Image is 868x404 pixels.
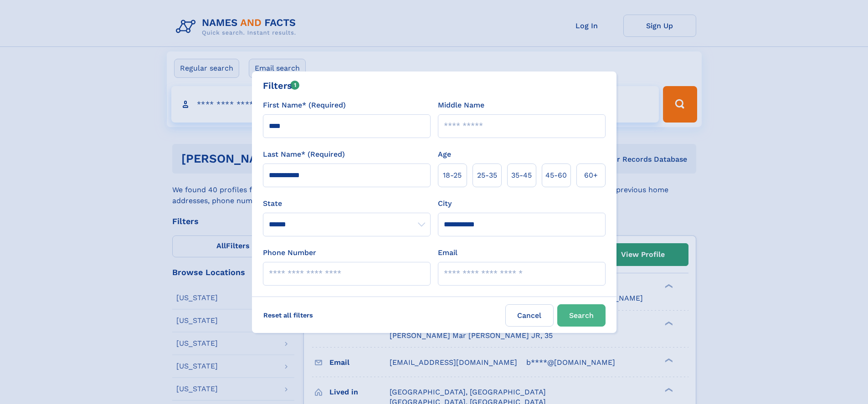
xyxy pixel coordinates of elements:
label: Age [438,149,451,160]
label: Phone Number [263,247,316,258]
span: 35‑45 [511,170,532,181]
div: Filters [263,79,300,92]
label: State [263,198,431,209]
span: 45‑60 [545,170,567,181]
label: Cancel [505,304,554,327]
span: 18‑25 [443,170,462,181]
label: First Name* (Required) [263,100,346,111]
label: Middle Name [438,100,484,111]
label: Email [438,247,457,258]
button: Search [557,304,606,327]
span: 60+ [584,170,598,181]
label: Reset all filters [257,304,319,326]
span: 25‑35 [477,170,497,181]
label: City [438,198,452,209]
label: Last Name* (Required) [263,149,345,160]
